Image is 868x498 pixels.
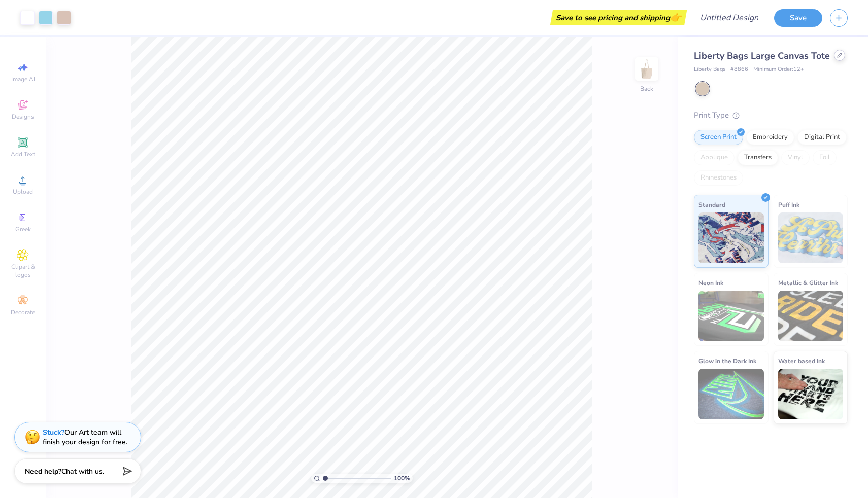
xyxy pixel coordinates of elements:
span: Add Text [11,150,35,158]
span: Image AI [11,75,35,83]
span: Metallic & Glitter Ink [778,277,838,288]
div: Our Art team will finish your design for free. [43,428,127,447]
span: 100 % [394,474,410,483]
img: Back [637,59,657,79]
strong: Stuck? [43,428,64,437]
div: Screen Print [694,130,743,145]
img: Glow in the Dark Ink [698,369,764,419]
div: Print Type [694,110,848,121]
span: Neon Ink [698,277,723,288]
span: Chat with us. [61,467,104,476]
div: Digital Print [797,130,847,145]
div: Embroidery [746,130,794,145]
div: Back [640,84,653,93]
img: Neon Ink [698,291,764,341]
span: Glow in the Dark Ink [698,355,756,366]
img: Water based Ink [778,369,844,419]
span: Liberty Bags Large Canvas Tote [694,50,830,62]
span: Greek [15,225,31,233]
span: Water based Ink [778,355,825,366]
button: Save [774,9,822,27]
span: Puff Ink [778,199,799,210]
span: Minimum Order: 12 + [753,65,804,74]
span: # 8866 [730,65,748,74]
div: Rhinestones [694,170,743,186]
span: Clipart & logos [5,263,41,279]
div: Vinyl [781,150,810,165]
img: Standard [698,212,764,263]
img: Metallic & Glitter Ink [778,291,844,341]
span: 👉 [670,11,681,23]
span: Liberty Bags [694,65,725,74]
span: Decorate [11,308,35,316]
img: Puff Ink [778,212,844,263]
strong: Need help? [25,467,61,476]
div: Foil [813,150,837,165]
div: Applique [694,150,735,165]
span: Standard [698,199,725,210]
div: Transfers [738,150,778,165]
input: Untitled Design [692,8,766,28]
span: Upload [13,188,33,196]
div: Save to see pricing and shipping [553,10,684,25]
span: Designs [12,113,34,121]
